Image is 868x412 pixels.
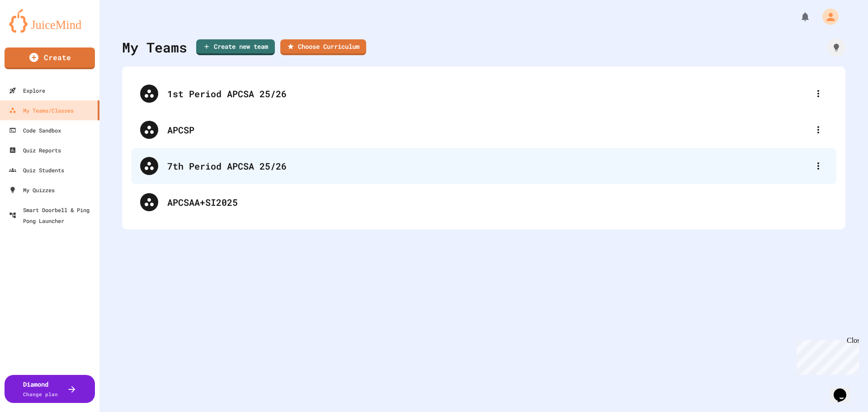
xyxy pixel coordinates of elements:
div: My Teams [122,37,187,57]
div: APCSP [131,112,836,148]
div: 7th Period APCSA 25/26 [167,159,809,173]
div: 1st Period APCSA 25/26 [131,76,836,112]
div: Smart Doorbell & Ping Pong Launcher [9,204,96,226]
iframe: chat widget [793,336,859,375]
div: APCSP [167,123,809,137]
div: Quiz Reports [9,145,61,156]
div: 7th Period APCSA 25/26 [131,148,836,184]
a: Create [5,47,95,69]
div: My Teams/Classes [9,105,74,116]
img: logo-orange.svg [9,9,90,33]
div: Code Sandbox [9,125,61,136]
div: How it works [827,38,845,57]
iframe: chat widget [830,376,859,403]
a: Create new team [196,39,275,55]
div: My Quizzes [9,185,55,195]
div: Explore [9,85,45,96]
div: 1st Period APCSA 25/26 [167,87,809,100]
div: My Account [813,6,841,27]
button: DiamondChange plan [5,375,95,403]
div: APCSAA+SI2025 [131,184,836,220]
div: Diamond [23,379,58,398]
div: My Notifications [783,9,813,24]
a: Choose Curriculum [280,39,366,55]
div: APCSAA+SI2025 [167,195,827,209]
div: Chat with us now!Close [4,4,62,57]
div: Quiz Students [9,165,64,175]
span: Change plan [23,391,58,398]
